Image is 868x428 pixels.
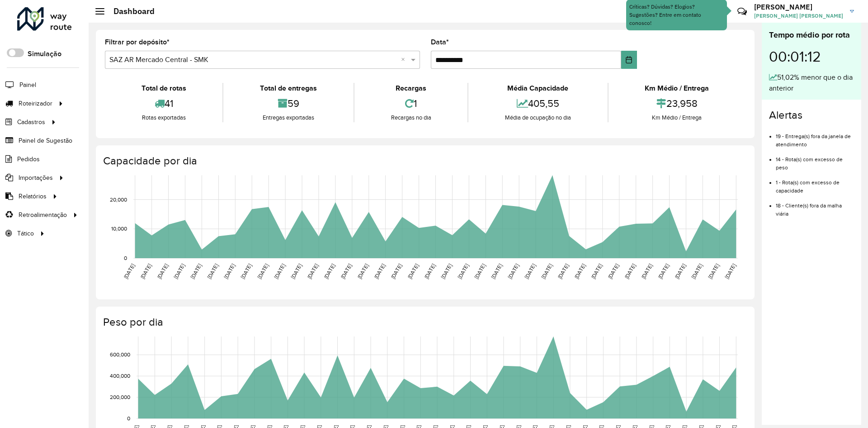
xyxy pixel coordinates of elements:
[110,394,130,400] text: 200,000
[540,263,553,280] text: [DATE]
[611,83,743,94] div: Km Médio / Entrega
[256,263,269,280] text: [DATE]
[19,80,36,90] span: Painel
[776,195,854,218] li: 18 - Cliente(s) fora da malha viária
[107,83,220,94] div: Total de rotas
[17,154,40,164] span: Pedidos
[754,3,843,11] h3: [PERSON_NAME]
[19,136,72,145] span: Painel de Sugestão
[189,263,203,280] text: [DATE]
[674,263,687,280] text: [DATE]
[124,255,127,261] text: 0
[19,173,53,183] span: Importações
[776,125,854,149] li: 19 - Entrega(s) fora da janela de atendimento
[401,54,409,65] span: Clear all
[19,210,67,220] span: Retroalimentação
[623,263,637,280] text: [DATE]
[206,263,219,280] text: [DATE]
[590,263,603,280] text: [DATE]
[657,263,670,280] text: [DATE]
[290,263,303,280] text: [DATE]
[732,2,752,21] a: Contato Rápido
[471,113,605,122] div: Média de ocupação no dia
[769,41,854,72] div: 00:01:12
[111,226,127,231] text: 10,000
[173,263,186,280] text: [DATE]
[123,263,136,280] text: [DATE]
[776,172,854,195] li: 1 - Rota(s) com excesso de capacidade
[19,99,52,108] span: Roteirizador
[356,263,369,280] text: [DATE]
[406,263,420,280] text: [DATE]
[240,263,253,280] text: [DATE]
[776,149,854,172] li: 14 - Rota(s) com excesso de peso
[103,154,745,168] h4: Capacidade por dia
[104,6,155,16] h2: Dashboard
[156,263,169,280] text: [DATE]
[110,373,130,379] text: 400,000
[357,94,465,113] div: 1
[707,263,720,280] text: [DATE]
[139,263,152,280] text: [DATE]
[390,263,403,280] text: [DATE]
[769,72,854,94] div: 51,02% menor que o dia anterior
[226,83,351,94] div: Total de entregas
[769,29,854,41] div: Tempo médio por rota
[340,263,353,280] text: [DATE]
[28,48,61,59] label: Simulação
[471,83,605,94] div: Média Capacidade
[103,316,745,329] h4: Peso por dia
[423,263,436,280] text: [DATE]
[107,113,220,122] div: Rotas exportadas
[19,192,47,201] span: Relatórios
[640,263,653,280] text: [DATE]
[440,263,453,280] text: [DATE]
[127,415,130,421] text: 0
[273,263,286,280] text: [DATE]
[107,94,220,113] div: 41
[323,263,336,280] text: [DATE]
[557,263,570,280] text: [DATE]
[105,37,170,48] label: Filtrar por depósito
[621,51,637,69] button: Choose Date
[690,263,703,280] text: [DATE]
[573,263,586,280] text: [DATE]
[769,109,854,122] h4: Alertas
[373,263,386,280] text: [DATE]
[724,263,737,280] text: [DATE]
[473,263,486,280] text: [DATE]
[357,83,465,94] div: Recargas
[607,263,620,280] text: [DATE]
[611,113,743,122] div: Km Médio / Entrega
[471,94,605,113] div: 405,55
[17,229,34,238] span: Tático
[457,263,470,280] text: [DATE]
[226,94,351,113] div: 59
[431,37,449,48] label: Data
[306,263,319,280] text: [DATE]
[110,352,130,358] text: 600,000
[17,117,45,127] span: Cadastros
[490,263,503,280] text: [DATE]
[110,197,127,202] text: 20,000
[754,12,843,20] span: [PERSON_NAME] [PERSON_NAME]
[223,263,236,280] text: [DATE]
[357,113,465,122] div: Recargas no dia
[611,94,743,113] div: 23,958
[524,263,537,280] text: [DATE]
[507,263,520,280] text: [DATE]
[226,113,351,122] div: Entregas exportadas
